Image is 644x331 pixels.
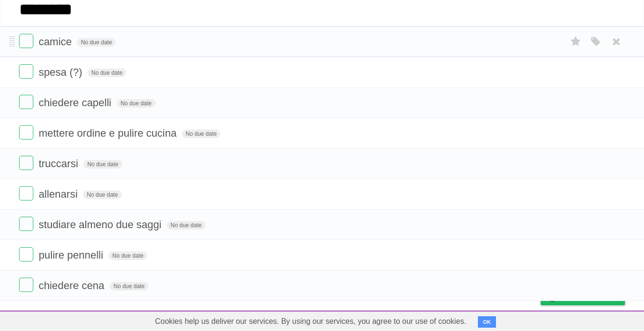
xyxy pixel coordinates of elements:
label: Star task [567,34,585,50]
span: No due date [109,282,148,291]
span: allenarsi [39,188,80,200]
span: No due date [182,130,220,138]
span: No due date [83,160,122,169]
span: Buy me a coffee [561,288,620,305]
span: No due date [109,251,147,260]
span: chiedere capelli [39,97,114,109]
span: No due date [117,99,155,108]
span: mettere ordine e pulire cucina [39,127,179,139]
label: Done [19,95,33,109]
span: Cookies help us deliver our services. By using our services, you agree to our use of cookies. [146,312,476,331]
label: Done [19,64,33,79]
span: truccarsi [39,158,80,170]
span: No due date [83,191,121,199]
span: No due date [88,69,126,77]
label: Done [19,156,33,170]
label: Done [19,247,33,261]
span: studiare almeno due saggi [39,219,164,231]
span: No due date [167,221,205,230]
span: No due date [77,38,116,47]
span: chiedere cena [39,280,107,291]
label: Done [19,217,33,231]
label: Done [19,186,33,201]
label: Done [19,34,33,48]
label: Done [19,125,33,140]
span: spesa (?) [39,66,85,78]
button: OK [478,316,496,328]
label: Done [19,278,33,292]
span: camice [39,36,74,48]
span: pulire pennelli [39,249,106,261]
